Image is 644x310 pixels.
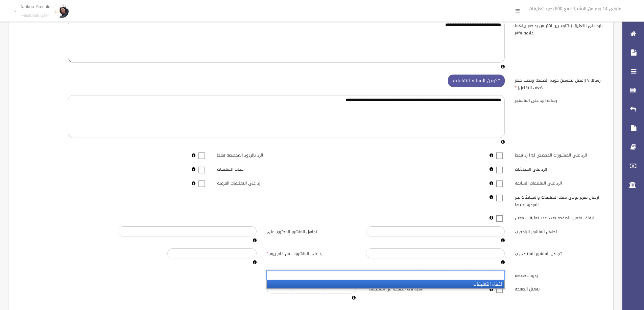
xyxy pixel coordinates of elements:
[262,248,361,258] label: رد على المنشورات من كام يوم
[510,226,609,236] label: تجاهل المنشور البادئ ب
[510,192,609,208] label: ارسال تقرير يومى بعدد التعليقات والمحادثات غير المردود عليها
[510,248,609,258] label: تجاهل المنشور المنتهى ب
[510,20,609,37] label: الرد على التعليق (للتنوع بين اكثر من رد ضع بينهما علامه #*#)
[448,75,505,87] button: تكوين الرساله التفاعليه
[212,164,311,173] label: اعجاب التعليقات
[212,150,311,159] label: الرد بالردود المخصصه فقط
[510,270,609,280] label: ردود مخصصه
[510,212,609,222] label: ايقاف تفعيل الصفحه بعدد عدد تعليقات معين
[262,226,361,236] label: تجاهل المنشور المحتوى على
[510,75,609,91] label: رساله v (افضل لتحسين جوده الصفحه وتجنب حظر ضعف التفاعل)
[510,150,609,159] label: الرد على المنشورات المخصص لها رد فقط
[20,4,51,9] p: Tarikua Amsalu
[510,95,609,105] label: رساله الرد على الماسنجر
[212,178,311,187] label: رد على التعليقات الفرعيه
[510,178,609,187] label: الرد على التعليقات السابقه
[20,13,51,18] small: Facebook User
[510,164,609,173] label: الرد على المحادثات
[267,280,504,288] li: اخفاء التعليقات
[510,284,609,293] label: تفعيل الصفحه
